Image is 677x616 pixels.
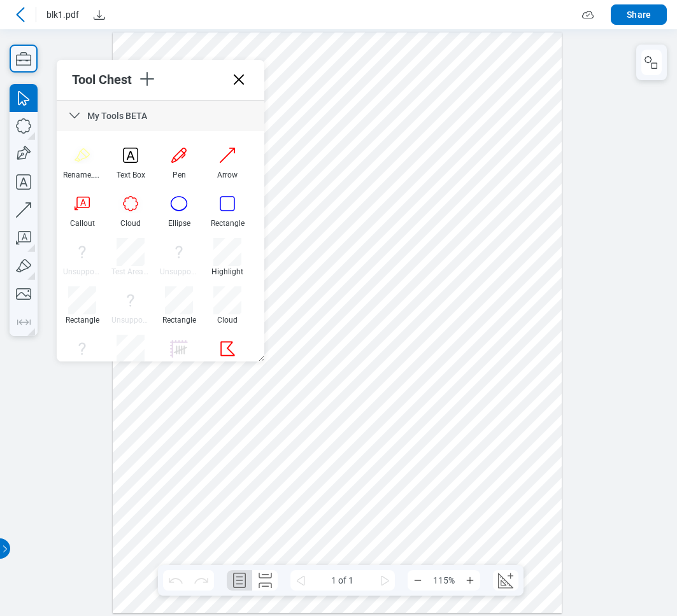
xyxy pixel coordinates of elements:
[63,171,101,179] div: Rename_Highlight
[208,316,246,325] div: Cloud
[208,267,246,276] div: Highlight
[189,570,214,591] button: Redo
[311,570,374,591] span: 1 of 1
[160,171,198,179] div: Pen
[160,219,198,228] div: Ellipse
[408,570,428,591] button: Zoom Out
[72,72,137,87] div: Tool Chest
[252,570,278,591] button: Continuous Page Layout
[160,316,198,325] div: Rectangle
[111,316,150,325] div: Unsupported
[111,171,150,179] div: Text Box
[208,171,246,179] div: Arrow
[87,111,147,121] span: My Tools BETA
[160,267,198,276] div: Unsupported
[63,267,101,276] div: Unsupported
[163,570,189,591] button: Undo
[208,219,246,228] div: Rectangle
[611,4,667,25] button: Share
[111,219,150,228] div: Cloud
[493,570,518,591] button: Create Scale
[63,316,101,325] div: Rectangle
[460,570,480,591] button: Zoom In
[63,219,101,228] div: Callout
[428,570,460,591] span: 115%
[227,570,252,591] button: Single Page Layout
[111,267,150,276] div: Test Area M
[57,101,264,131] div: My Tools BETA
[46,8,79,21] span: blk1.pdf
[89,4,110,25] button: Download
